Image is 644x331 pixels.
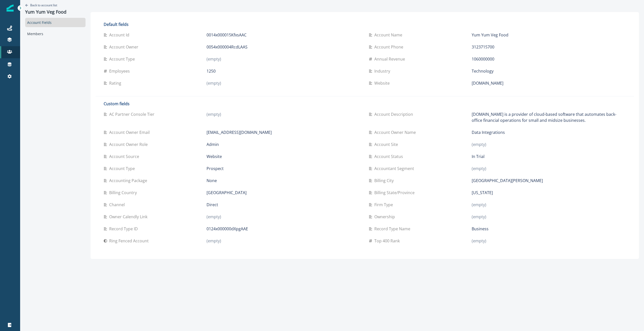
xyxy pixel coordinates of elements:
[472,56,494,62] p: 1060000000
[109,32,131,38] p: Account Id
[374,238,402,244] p: Top 400 Rank
[207,56,221,62] p: (empty)
[374,68,392,74] p: Industry
[109,214,149,220] p: Owner Calendly Link
[374,32,404,38] p: Account Name
[25,29,86,38] div: Members
[472,32,508,38] p: Yum Yum Veg Food
[109,111,156,117] p: AC Partner Console Tier
[374,80,392,86] p: Website
[207,165,224,172] p: Prospect
[109,80,123,86] p: Rating
[25,9,86,15] p: Yum Yum Veg Food
[472,214,486,220] p: (empty)
[374,190,417,196] p: Billing State/Province
[25,3,57,7] button: Go back
[207,238,221,244] p: (empty)
[109,153,141,159] p: Account Source
[207,226,248,232] p: 0124x000000dXpgAAE
[374,111,415,117] p: Account Description
[109,141,150,147] p: Account Owner Role
[472,153,485,159] p: In Trial
[109,178,149,184] p: Accounting Package
[472,165,486,172] p: (empty)
[374,214,397,220] p: Ownership
[207,32,247,38] p: 0014x000015KfxsAAC
[207,190,247,196] p: [GEOGRAPHIC_DATA]
[472,129,505,135] p: Data Integrations
[109,165,137,172] p: Account Type
[207,202,218,208] p: Direct
[374,44,405,50] p: Account Phone
[25,18,86,27] div: Account Fields
[472,202,486,208] p: (empty)
[207,129,272,135] p: [EMAIL_ADDRESS][DOMAIN_NAME]
[109,202,127,208] p: Channel
[109,44,140,50] p: Account Owner
[109,68,132,74] p: Employees
[7,5,14,12] img: Inflection
[207,80,221,86] p: (empty)
[472,141,486,147] p: (empty)
[472,190,493,196] p: [US_STATE]
[207,178,217,184] p: None
[207,153,222,159] p: Website
[207,68,216,74] p: 1250
[374,56,407,62] p: Annual Revenue
[374,202,395,208] p: Firm Type
[207,214,221,220] p: (empty)
[109,56,137,62] p: Account Type
[374,165,416,172] p: Accountant Segment
[472,226,489,232] p: Business
[472,44,494,50] p: 3123715700
[30,3,57,7] p: Back to account list
[374,226,412,232] p: Record Type Name
[104,22,626,27] h2: Default fields
[207,141,219,147] p: Admin
[374,153,405,159] p: Account Status
[472,111,626,123] p: [DOMAIN_NAME] is a provider of cloud-based software that automates back-office financial operatio...
[374,178,396,184] p: Billing City
[109,238,151,244] p: Ring Fenced Account
[472,178,543,184] p: [GEOGRAPHIC_DATA][PERSON_NAME]
[374,129,418,135] p: Account Owner Name
[104,101,626,106] h2: Custom fields
[374,141,400,147] p: Account Site
[109,129,152,135] p: Account Owner Email
[472,68,494,74] p: Technology
[207,111,221,117] p: (empty)
[207,44,248,50] p: 0054x000004RcdLAAS
[472,238,486,244] p: (empty)
[472,80,503,86] p: [DOMAIN_NAME]
[109,226,140,232] p: Record Type ID
[109,190,139,196] p: Billing Country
